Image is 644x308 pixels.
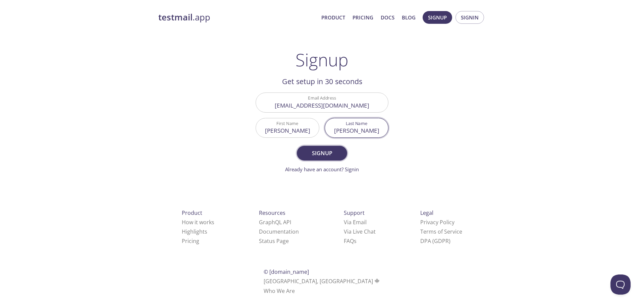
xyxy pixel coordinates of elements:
[321,13,345,22] a: Product
[304,148,340,158] span: Signup
[353,13,373,22] a: Pricing
[182,237,199,245] a: Pricing
[182,219,214,226] a: How it works
[420,219,454,226] a: Privacy Policy
[264,268,309,275] span: © [DOMAIN_NAME]
[182,209,202,217] span: Product
[297,146,347,161] button: Signup
[259,237,289,245] a: Status Page
[402,13,416,22] a: Blog
[264,287,295,295] a: Who We Are
[381,13,394,22] a: Docs
[264,278,381,285] span: [GEOGRAPHIC_DATA], [GEOGRAPHIC_DATA]
[259,219,291,226] a: GraphQL API
[344,209,365,217] span: Support
[428,13,447,22] span: Signup
[158,12,316,23] a: testmail.app
[344,237,357,245] a: FAQ
[420,209,433,217] span: Legal
[455,11,484,24] button: Signin
[259,228,299,235] a: Documentation
[285,166,359,173] a: Already have an account? Signin
[256,76,388,87] h2: Get setup in 30 seconds
[344,219,367,226] a: Via Email
[610,274,631,295] iframe: Help Scout Beacon - Open
[344,228,376,235] a: Via Live Chat
[461,13,479,22] span: Signin
[158,11,193,23] strong: testmail
[259,209,285,217] span: Resources
[354,237,357,245] span: s
[420,237,450,245] a: DPA (GDPR)
[420,228,462,235] a: Terms of Service
[182,228,207,235] a: Highlights
[423,11,452,24] button: Signup
[296,50,348,70] h1: Signup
